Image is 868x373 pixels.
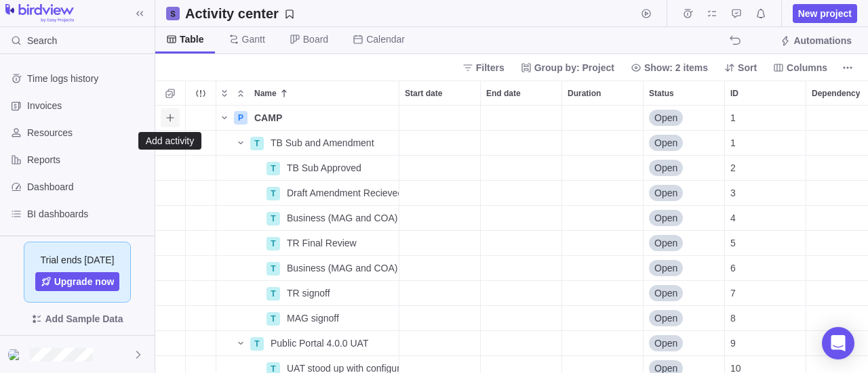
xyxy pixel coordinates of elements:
a: Notifications [751,10,770,21]
div: T [267,262,280,276]
span: The action will be undone: renaming the activity [726,31,745,50]
div: 8 [725,306,806,330]
div: Name [216,281,399,306]
span: Upgrade now [35,272,120,291]
span: Name [254,87,277,100]
h2: Activity center [185,4,279,23]
div: T [267,287,280,301]
span: Dashboard [27,180,149,194]
span: Open [654,186,677,200]
div: Start date [399,206,481,231]
span: Expand [216,84,233,103]
span: Columns [787,61,827,74]
div: ID [725,331,806,356]
span: Add Sample Data [45,311,123,327]
span: Filters [457,58,510,77]
div: T [250,337,264,351]
span: TB Sub and Amendment [271,136,374,150]
div: 2 [725,156,806,180]
span: Business (MAG and COA) and Legal Review [287,211,399,225]
div: End date [481,81,561,105]
div: Business (MAG and COA) and Legal Review [281,206,399,230]
img: Show [8,349,24,360]
div: Duration [562,331,644,356]
div: 3 [725,181,806,205]
div: Duration [562,181,644,206]
div: ID [725,281,806,306]
span: Notifications [751,4,770,23]
span: New project [793,4,857,23]
span: Public Portal 4.0.0 UAT [271,336,368,350]
span: Reports [27,153,149,167]
div: End date [481,106,562,131]
span: Invoices [27,99,149,112]
span: 5 [730,236,736,250]
div: Draft Amendment Recieved [281,181,399,205]
div: ID [725,81,806,105]
span: Show: 2 items [644,61,708,74]
div: ID [725,256,806,281]
span: Open [654,211,677,225]
div: Open [644,106,724,130]
div: ID [725,156,806,181]
span: 8 [730,311,736,325]
div: Open [644,231,724,255]
span: Automations [774,31,857,50]
div: T [267,237,280,250]
div: End date [481,181,562,206]
span: Duration [568,87,601,100]
div: T [267,312,280,326]
span: 9 [730,336,736,350]
span: My assignments [703,4,722,23]
div: Nathan Bender [8,347,24,363]
div: Trouble indication [186,231,216,256]
span: Open [654,236,677,250]
div: Trouble indication [186,256,216,281]
a: Time logs [678,10,697,21]
div: Open [644,181,724,205]
span: TB Sub Approved [287,161,361,175]
div: Trouble indication [186,181,216,206]
span: TR Final Review [287,236,357,250]
span: Automations [793,34,852,47]
div: 9 [725,331,806,355]
span: Start date [405,87,442,100]
div: Name [216,131,399,156]
span: Sort [738,61,757,74]
span: 2 [730,161,736,175]
span: Time logs [678,4,697,23]
div: Name [216,206,399,231]
span: Add Sample Data [11,308,144,330]
div: Open [644,206,724,230]
div: End date [481,231,562,256]
div: End date [481,281,562,306]
div: Name [216,331,399,356]
div: Start date [399,281,481,306]
div: Duration [562,81,643,105]
span: Status [649,87,674,100]
div: Duration [562,131,644,156]
div: Start date [399,131,481,156]
div: Duration [562,306,644,331]
div: Open [644,131,724,155]
span: Open [654,111,677,125]
span: Trial ends [DATE] [41,253,115,267]
span: Open [654,261,677,275]
div: Status [644,131,725,156]
div: 7 [725,281,806,305]
div: End date [481,331,562,356]
span: Gantt [242,32,265,46]
div: CAMP [249,106,399,130]
div: Open [644,331,724,355]
div: Trouble indication [186,131,216,156]
div: Open [644,281,724,305]
div: Add activity [146,135,195,146]
div: Start date [399,306,481,331]
span: Open [654,311,677,325]
span: Dependency [812,87,860,100]
div: Duration [562,256,644,281]
span: Columns [768,58,833,77]
img: logo [5,4,74,23]
div: Name [216,231,399,256]
span: MAG signoff [287,311,339,325]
